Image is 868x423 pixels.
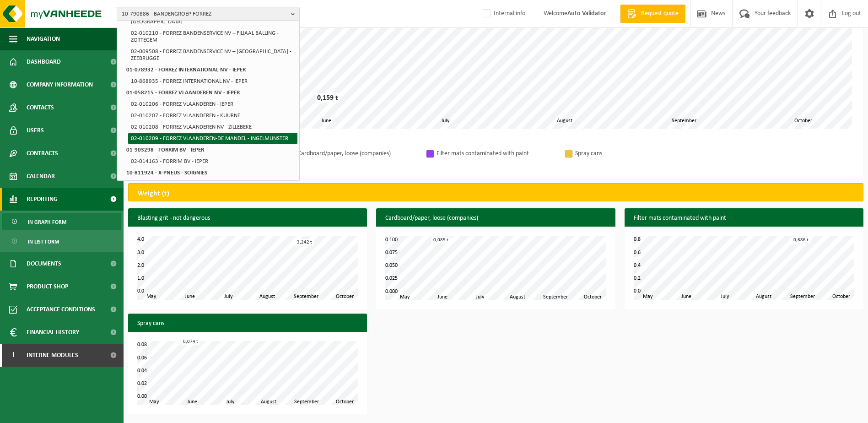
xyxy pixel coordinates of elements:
[128,121,297,133] li: 02-010208 - FORREZ VLAANDEREN NV - ZILLEBEKE
[128,110,297,121] li: 02-010207 - FORREZ VLAANDEREN - KUURNE
[128,98,297,110] li: 02-010206 - FORREZ VLAANDEREN - IEPER
[620,5,685,23] a: Request quote
[27,321,79,344] span: Financial History
[128,27,297,46] li: 02-010210 - FORREZ BANDENSERVICE NV – FILIAAL BALLING - ZOTTEGEM
[791,237,811,244] div: 0,686 t
[128,133,297,144] li: 02-010209 - FORREZ VLAANDEREN-DE MANDEL - INGELMUNSTER
[27,73,93,96] span: Company information
[129,184,178,204] h2: Weight (t)
[27,27,60,50] span: Navigation
[27,298,95,321] span: Acceptance conditions
[2,213,121,230] a: In graph form
[27,188,58,211] span: Reporting
[28,233,59,250] span: In list form
[315,93,340,103] div: 0,159 t
[27,119,44,142] span: Users
[128,46,297,64] li: 02-009508 - FORREZ BANDENSERVICE NV – [GEOGRAPHIC_DATA] - ZEEBRUGGE
[126,90,240,96] strong: 01-058215 - FORREZ VLAANDEREN NV - IEPER
[567,10,606,17] strong: Auto Validator
[27,165,55,188] span: Calendar
[431,237,451,244] div: 0,085 t
[27,142,58,165] span: Contracts
[117,7,300,21] button: 10-790886 - BANDENGROEP FORREZ
[2,233,121,250] a: In list form
[28,213,66,231] span: In graph form
[437,148,555,159] div: Filter mats contaminated with paint
[126,147,204,153] strong: 01-903298 - FORRIM BV - IEPER
[481,7,525,21] label: Internal info
[27,96,54,119] span: Contacts
[128,208,367,228] h3: Blasting grit - not dangerous
[27,252,61,275] span: Documents
[9,344,17,367] span: I
[181,338,200,345] div: 0,074 t
[295,239,314,246] div: 3,242 t
[298,148,417,159] div: Cardboard/paper, loose (companies)
[128,156,297,167] li: 02-014163 - FORRIM BV - IEPER
[128,76,297,87] li: 10-868935 - FORREZ INTERNATIONAL NV - IEPER
[126,67,246,73] strong: 01-078932 - FORREZ INTERNATIONAL NV - IEPER
[639,9,681,18] span: Request quote
[625,208,863,228] h3: Filter mats contaminated with paint
[376,208,615,228] h3: Cardboard/paper, loose (companies)
[122,7,287,21] span: 10-790886 - BANDENGROEP FORREZ
[27,344,78,367] span: Interne modules
[126,170,207,176] strong: 10-811924 - X-PNEUS - SOIGNIES
[27,50,61,73] span: Dashboard
[128,314,367,334] h3: Spray cans
[27,275,68,298] span: Product Shop
[575,148,694,159] div: Spray cans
